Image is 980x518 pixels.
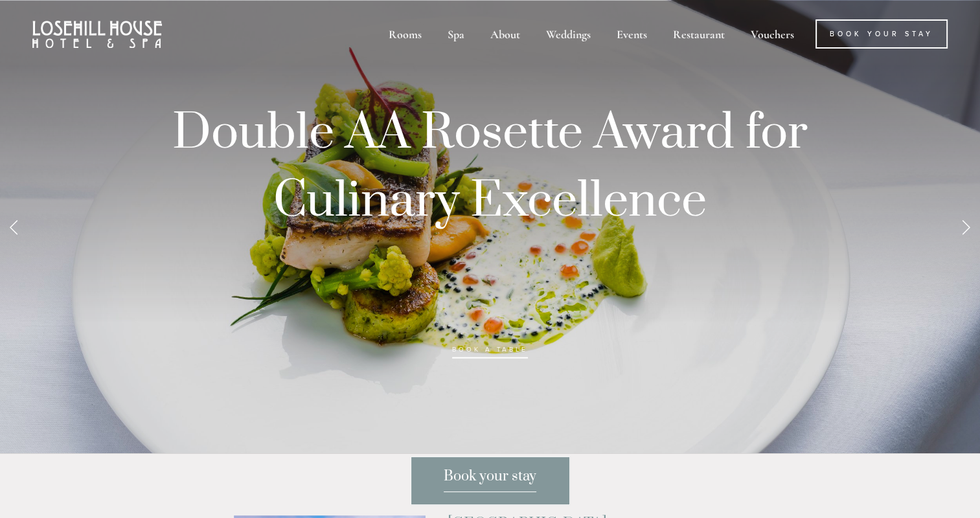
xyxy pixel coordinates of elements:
[605,19,659,49] div: Events
[952,207,980,246] a: Next Slide
[377,19,433,49] div: Rooms
[739,19,806,49] a: Vouchers
[479,19,532,49] div: About
[452,346,528,359] a: BOOK A TABLE
[661,19,736,49] div: Restaurant
[436,19,476,49] div: Spa
[444,467,536,492] span: Book your stay
[160,99,821,371] p: Double AA Rosette Award for Culinary Excellence
[32,21,162,48] img: Losehill House
[411,456,570,505] a: Book your stay
[815,19,948,49] a: Book Your Stay
[534,19,602,49] div: Weddings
